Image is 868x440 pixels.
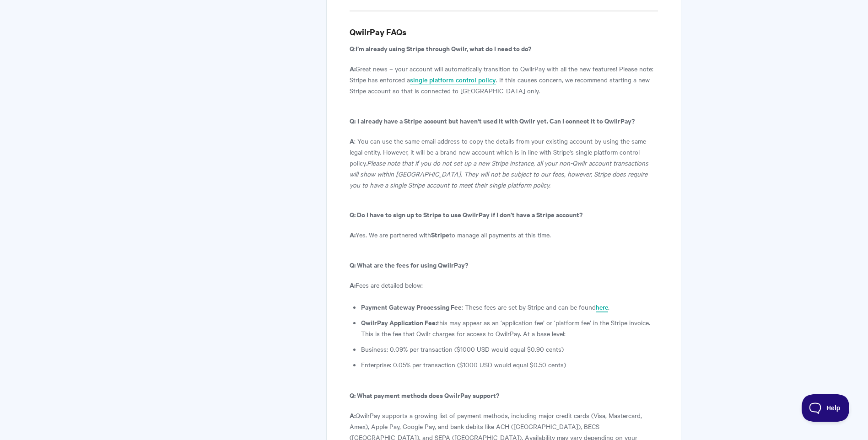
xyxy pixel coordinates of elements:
[361,302,462,311] b: Payment Gateway Processing Fee
[350,229,658,240] p: Yes. We are partnered with to manage all payments at this time.
[361,343,658,354] li: Business: 0.09% per transaction ($1000 USD would equal $0.90 cents)
[431,230,449,239] b: Stripe
[802,394,850,422] iframe: Toggle Customer Support
[350,280,356,290] b: A:
[350,158,648,189] i: Please note that if you do not set up a new Stripe instance, all your non-Qwilr account transacti...
[350,63,658,96] p: Great news – your account will automatically transition to QwilrPay with all the new features! Pl...
[350,64,356,73] b: A:
[350,26,658,38] h3: QwilrPay FAQs
[350,230,356,239] b: A:
[410,75,496,85] a: single platform control policy
[350,43,658,54] p: :
[350,279,658,290] p: Fees are detailed below:
[361,317,437,327] strong: QwilrPay Application Fee:
[350,390,499,400] b: Q: What payment methods does QwilrPay support?
[356,43,531,53] b: I’m already using Stripe through Qwilr, what do I need to do?
[350,136,354,145] b: A
[361,301,658,312] li: : These fees are set by Stripe and can be found .
[361,317,658,339] li: this may appear as an ‘application fee’ or ‘platform fee’ in the Stripe invoice. This is the fee ...
[361,359,658,370] li: Enterprise: 0.05% per transaction ($1000 USD would equal $0.50 cents)
[350,116,356,125] b: Q:
[350,43,354,53] b: Q
[357,116,635,125] b: I already have a Stripe account but haven't used it with Qwilr yet. Can I connect it to QwilrPay?
[350,135,658,190] p: : You can use the same email address to copy the details from your existing account by using the ...
[350,410,356,420] b: A:
[350,260,468,269] b: Q: What are the fees for using QwilrPay?
[596,302,608,312] a: here
[350,209,582,219] b: Q: Do I have to sign up to Stripe to use QwilrPay if I don’t have a Stripe account?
